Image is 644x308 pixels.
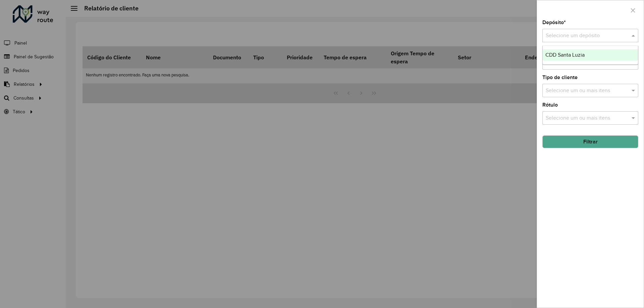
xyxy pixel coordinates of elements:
[542,73,578,81] label: Tipo de cliente
[542,46,638,65] ng-dropdown-panel: Options list
[542,101,558,109] label: Rótulo
[542,135,638,148] button: Filtrar
[545,52,585,58] span: CDD Santa Luzia
[542,18,566,26] label: Depósito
